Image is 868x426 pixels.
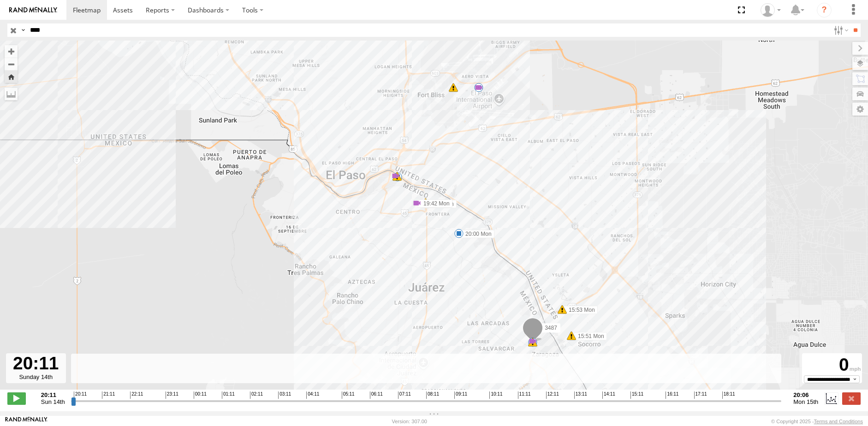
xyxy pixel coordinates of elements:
[449,83,458,92] div: 10
[489,391,502,399] span: 10:11
[392,172,402,181] div: 9
[421,198,430,207] div: 11
[842,392,861,404] label: Close
[771,419,863,424] div: © Copyright 2025 -
[342,391,355,399] span: 05:11
[5,417,48,426] a: Visit our Website
[571,332,607,340] label: 15:51 Mon
[417,199,452,208] label: 19:42 Mon
[528,337,537,346] div: 8
[19,23,27,37] label: Search Query
[574,391,587,399] span: 13:11
[852,103,868,116] label: Map Settings
[454,391,467,399] span: 09:11
[278,391,291,399] span: 03:11
[602,391,615,399] span: 14:11
[803,355,861,375] div: 0
[630,391,643,399] span: 15:11
[793,398,818,405] span: Mon 15th Sep 2025
[426,391,439,399] span: 08:11
[5,70,18,83] button: Zoom Home
[393,172,402,181] div: 8
[194,391,207,399] span: 00:11
[817,3,832,18] i: ?
[392,419,427,424] div: Version: 307.00
[562,306,598,314] label: 15:53 Mon
[166,391,178,399] span: 23:11
[814,419,863,424] a: Terms and Conditions
[518,391,531,399] span: 11:11
[370,391,383,399] span: 06:11
[41,391,65,398] strong: 20:11
[102,391,115,399] span: 21:11
[130,391,143,399] span: 22:11
[306,391,319,399] span: 04:11
[421,200,457,208] label: 18:20 Mon
[250,391,263,399] span: 02:11
[546,391,559,399] span: 12:11
[722,391,735,399] span: 18:11
[74,391,87,399] span: 20:11
[528,338,537,347] div: 12
[7,392,26,404] label: Play/Stop
[5,88,18,100] label: Measure
[9,7,57,13] img: rand-logo.svg
[41,398,65,405] span: Sun 14th Sep 2025
[398,391,411,399] span: 07:11
[5,58,18,70] button: Zoom out
[5,45,18,58] button: Zoom in
[666,391,678,399] span: 16:11
[757,3,784,17] div: HECTOR HERNANDEZ
[545,325,557,331] span: 3487
[222,391,235,399] span: 01:11
[793,391,818,398] strong: 20:06
[391,171,400,181] div: 6
[830,23,850,37] label: Search Filter Options
[459,230,494,238] label: 20:00 Mon
[474,83,483,92] div: 5
[694,391,707,399] span: 17:11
